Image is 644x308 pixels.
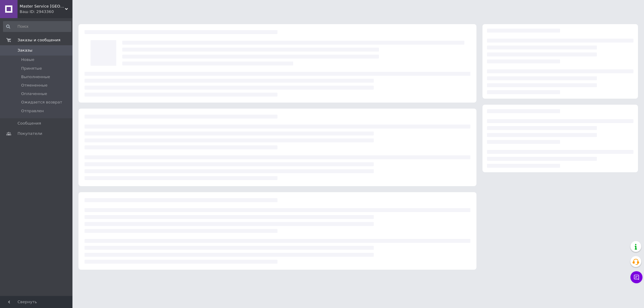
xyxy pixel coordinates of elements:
span: Оплаченные [21,91,47,97]
button: Чат с покупателем [630,271,642,283]
span: Отмененные [21,83,47,88]
span: Заказы [18,48,32,53]
span: Заказы и сообщения [18,37,60,43]
span: Сообщения [18,121,41,126]
span: Покупатели [18,131,42,136]
span: Master Service Киев [20,4,65,9]
span: Выполненные [21,74,50,80]
span: Ожидается возврат [21,100,62,105]
div: Ваш ID: 2943360 [20,9,72,14]
span: Отправлен [21,108,44,114]
span: Принятые [21,66,42,71]
input: Поиск [3,21,71,32]
span: Новые [21,57,34,62]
